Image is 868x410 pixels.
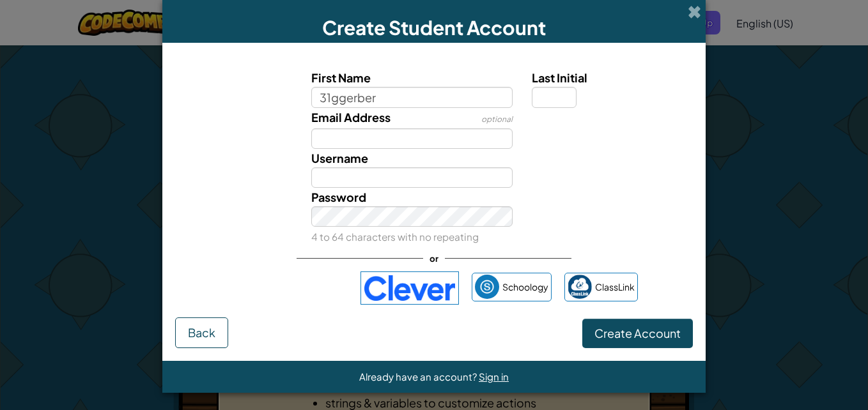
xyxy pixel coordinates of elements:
[311,190,366,204] span: Password
[224,274,354,302] iframe: Sign in with Google Button
[595,278,635,296] span: ClassLink
[188,325,215,340] span: Back
[322,15,546,40] span: Create Student Account
[475,275,499,299] img: schoology.png
[481,114,513,124] span: optional
[360,271,459,305] img: clever-logo-blue.png
[311,70,371,85] span: First Name
[311,151,368,165] span: Username
[311,110,391,125] span: Email Address
[175,317,228,348] button: Back
[582,319,693,348] button: Create Account
[568,275,592,299] img: classlink-logo-small.png
[502,278,548,296] span: Schoology
[532,70,587,85] span: Last Initial
[594,326,681,340] span: Create Account
[479,370,509,383] a: Sign in
[311,231,479,243] small: 4 to 64 characters with no repeating
[359,370,479,383] span: Already have an account?
[423,249,445,268] span: or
